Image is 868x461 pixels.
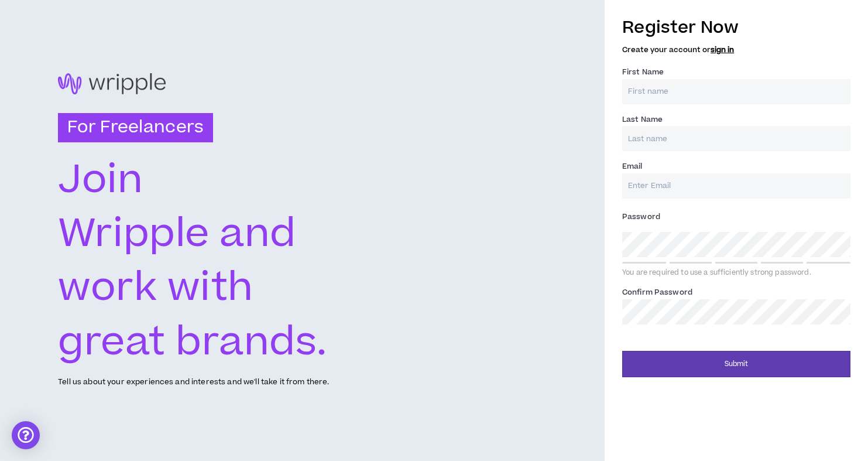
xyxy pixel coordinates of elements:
input: First name [622,79,850,104]
span: Password [622,211,660,222]
input: Last name [622,126,850,151]
label: Confirm Password [622,283,692,302]
div: You are required to use a sufficiently strong password. [622,268,850,278]
h3: Register Now [622,15,850,40]
label: Last Name [622,110,663,129]
text: work with [58,259,253,316]
input: Enter Email [622,173,850,199]
h3: For Freelancers [58,113,213,142]
h5: Create your account or [622,46,850,54]
text: great brands. [58,314,328,370]
p: Tell us about your experiences and interests and we'll take it from there. [58,377,329,388]
button: Submit [622,351,850,377]
div: Open Intercom Messenger [12,421,40,449]
text: Wripple and [58,206,297,262]
a: sign in [711,45,734,55]
label: First Name [622,63,664,81]
text: Join [58,152,143,208]
label: Email [622,157,643,176]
